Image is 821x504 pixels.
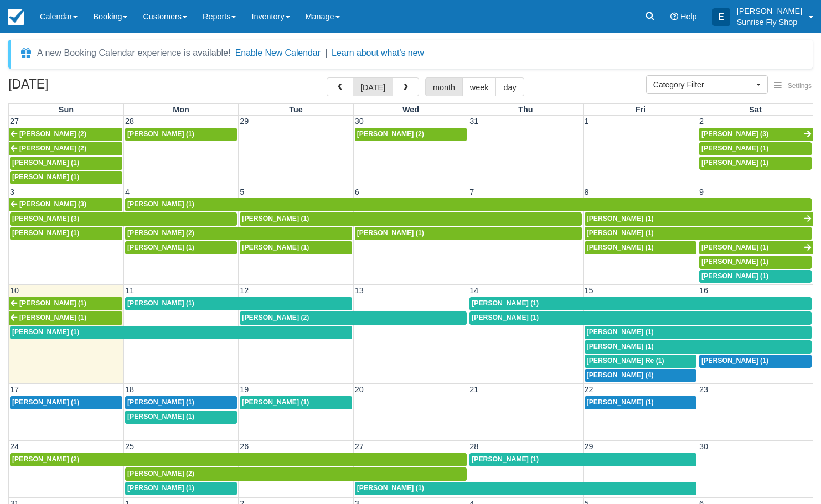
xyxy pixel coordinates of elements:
span: [PERSON_NAME] (1) [127,484,194,492]
a: [PERSON_NAME] (2) [125,227,352,240]
span: [PERSON_NAME] (1) [12,398,79,406]
span: 31 [468,117,479,126]
span: [PERSON_NAME] (1) [701,159,768,167]
span: 27 [9,117,20,126]
a: [PERSON_NAME] (1) [699,241,813,254]
span: [PERSON_NAME] (2) [12,455,79,463]
a: [PERSON_NAME] (3) [9,198,122,211]
p: Sunrise Fly Shop [737,17,802,28]
span: [PERSON_NAME] (2) [127,229,194,237]
span: 12 [239,286,250,295]
a: [PERSON_NAME] (1) [469,453,696,466]
a: [PERSON_NAME] (1) [10,396,122,409]
span: 24 [9,442,20,451]
span: [PERSON_NAME] (1) [587,328,654,336]
span: [PERSON_NAME] (4) [587,371,654,379]
span: [PERSON_NAME] (1) [357,229,424,237]
a: [PERSON_NAME] (2) [240,311,467,325]
button: Enable New Calendar [235,48,321,59]
span: [PERSON_NAME] (2) [357,130,424,138]
a: [PERSON_NAME] (1) [125,482,237,495]
span: [PERSON_NAME] (1) [701,144,768,152]
span: 13 [354,286,365,295]
span: [PERSON_NAME] (1) [587,215,654,222]
a: [PERSON_NAME] (2) [10,453,467,466]
a: [PERSON_NAME] (1) [9,311,122,325]
span: Sun [59,105,74,114]
span: 11 [124,286,135,295]
span: [PERSON_NAME] (1) [701,357,768,365]
span: 3 [9,188,16,196]
span: 26 [239,442,250,451]
a: [PERSON_NAME] (1) [10,227,122,240]
span: [PERSON_NAME] (3) [12,215,79,222]
span: 18 [124,385,135,394]
span: Help [680,12,697,21]
span: [PERSON_NAME] (1) [12,159,79,167]
span: Sat [749,105,761,114]
span: 30 [698,442,709,451]
a: [PERSON_NAME] (1) [585,396,696,409]
span: [PERSON_NAME] (1) [701,243,768,251]
a: [PERSON_NAME] (2) [9,128,122,141]
a: [PERSON_NAME] (1) [355,227,582,240]
a: [PERSON_NAME] (1) [355,482,696,495]
a: [PERSON_NAME] (3) [699,128,813,141]
div: A new Booking Calendar experience is available! [37,46,231,60]
button: Category Filter [646,75,768,94]
button: month [425,77,463,96]
span: 29 [584,442,595,451]
span: [PERSON_NAME] (1) [472,314,539,321]
a: [PERSON_NAME] (1) [699,142,812,155]
span: [PERSON_NAME] (1) [472,455,539,463]
span: [PERSON_NAME] (1) [127,243,194,251]
span: Fri [636,105,646,114]
span: 29 [239,117,250,126]
span: 20 [354,385,365,394]
button: week [462,77,497,96]
a: [PERSON_NAME] (2) [9,142,122,155]
span: [PERSON_NAME] (2) [19,130,86,138]
a: [PERSON_NAME] (4) [585,369,696,382]
span: [PERSON_NAME] (1) [19,299,86,307]
a: [PERSON_NAME] (1) [125,241,237,254]
span: [PERSON_NAME] (3) [19,200,86,208]
i: Help [670,13,678,20]
a: [PERSON_NAME] (1) [240,212,581,226]
span: 22 [584,385,595,394]
span: [PERSON_NAME] (2) [19,144,86,152]
a: Learn about what's new [332,48,424,58]
a: [PERSON_NAME] (1) [125,297,352,310]
span: 19 [239,385,250,394]
span: [PERSON_NAME] (1) [127,200,194,208]
span: 27 [354,442,365,451]
span: [PERSON_NAME] (1) [127,299,194,307]
p: [PERSON_NAME] [737,6,802,17]
span: Wed [402,105,419,114]
div: E [712,8,730,26]
a: [PERSON_NAME] (1) [699,157,812,170]
span: [PERSON_NAME] (1) [472,299,539,307]
span: [PERSON_NAME] Re (1) [587,357,664,365]
span: 17 [9,385,20,394]
span: 28 [124,117,135,126]
span: [PERSON_NAME] (1) [127,398,194,406]
span: [PERSON_NAME] (1) [587,229,654,237]
a: [PERSON_NAME] (3) [10,212,237,226]
a: [PERSON_NAME] (1) [585,227,812,240]
span: [PERSON_NAME] (1) [587,342,654,350]
span: 23 [698,385,709,394]
a: [PERSON_NAME] (1) [699,256,812,269]
a: [PERSON_NAME] (2) [355,128,467,141]
a: [PERSON_NAME] (1) [10,171,122,184]
a: [PERSON_NAME] (1) [699,355,812,368]
span: [PERSON_NAME] (1) [357,484,424,492]
a: [PERSON_NAME] (1) [585,241,696,254]
span: [PERSON_NAME] (1) [127,130,194,138]
span: [PERSON_NAME] (1) [12,328,79,336]
span: 6 [354,188,360,196]
button: Settings [768,78,818,94]
button: day [495,77,524,96]
img: checkfront-main-nav-mini-logo.png [8,9,24,25]
span: 21 [468,385,479,394]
